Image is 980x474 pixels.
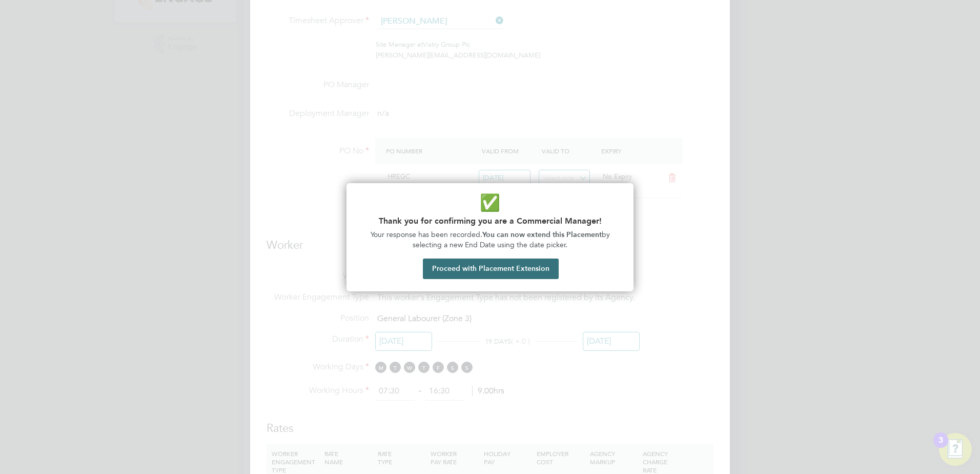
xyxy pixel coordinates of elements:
[482,230,602,239] strong: You can now extend this Placement
[359,216,621,226] h2: Thank you for confirming you are a Commercial Manager!
[359,191,621,214] p: ✅
[371,230,482,239] span: Your response has been recorded.
[423,259,559,279] button: Proceed with Placement Extension
[346,183,634,291] div: Commercial Manager Confirmation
